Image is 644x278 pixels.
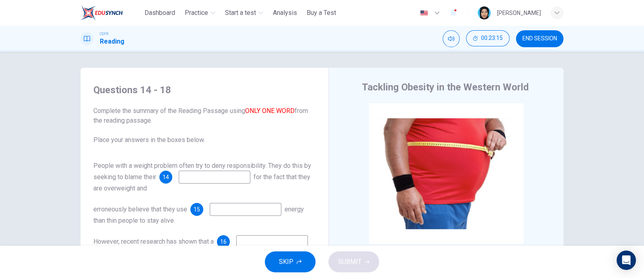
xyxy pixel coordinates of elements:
[194,207,200,212] span: 15
[273,8,297,18] span: Analysis
[303,6,339,20] button: Buy a Test
[522,36,557,42] span: END SESSION
[270,6,300,20] button: Analysis
[466,30,510,46] button: 00:23:15
[93,238,214,245] span: However, recent research has shown that a
[141,6,178,20] button: Dashboard
[497,8,541,18] div: [PERSON_NAME]
[466,30,510,47] div: Hide
[245,107,295,115] font: ONLY ONE WORD
[516,30,563,47] button: END SESSION
[225,8,256,18] span: Start a test
[80,5,141,21] a: ELTC logo
[80,5,123,21] img: ELTC logo
[163,174,169,180] span: 14
[144,8,175,18] span: Dashboard
[481,35,503,42] span: 00:23:15
[222,6,266,20] button: Start a test
[362,81,529,94] h4: Tackling Obesity in the Western World
[617,251,636,270] div: Open Intercom Messenger
[279,256,293,268] span: SKIP
[93,84,316,96] h4: Questions 14 - 18
[220,239,227,245] span: 16
[419,10,429,16] img: en
[265,251,316,272] button: SKIP
[93,106,316,145] span: Complete the summary of the Reading Passage using from the reading passage. Place your answers in...
[93,162,311,181] span: People with a weight problem often try to deny responsibility. They do this by seeking to blame t...
[307,8,336,18] span: Buy a Test
[182,6,219,20] button: Practice
[100,37,124,46] h1: Reading
[100,31,108,37] span: CEFR
[478,6,491,19] img: Profile picture
[185,8,208,18] span: Practice
[93,205,187,213] span: erroneously believe that they use
[443,30,460,47] div: Mute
